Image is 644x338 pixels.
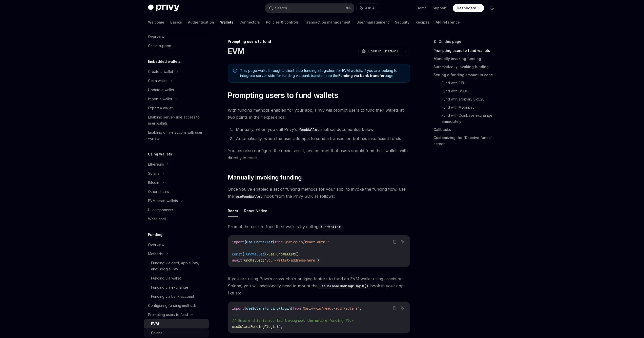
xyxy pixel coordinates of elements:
[144,274,209,283] a: Funding via wallet
[433,126,500,134] a: Callbacks
[148,161,164,167] div: Ethereum
[368,49,399,54] span: Open in ChatGPT
[433,6,447,11] a: Support
[144,259,209,274] a: Funding via card, Apple Pay, and Google Pay
[239,16,260,28] a: Connectors
[148,78,168,84] div: Get a wallet
[317,258,321,263] span: );
[148,5,179,12] img: dark logo
[417,6,427,11] a: Demo
[233,69,237,73] svg: Note
[148,198,178,204] div: EVM smart wallets
[301,306,360,311] span: '@privy-io/react-auth/solana'
[293,306,301,311] span: from
[148,105,173,111] div: Export a wallet
[232,312,238,317] span: ...
[246,240,273,244] span: useFundWallet
[148,189,169,195] div: Other chains
[228,205,238,217] button: React
[244,252,264,256] span: fundWallet
[148,170,159,176] div: Solana
[442,103,500,111] a: Fund with Moonpay
[265,4,354,13] button: Search...⌘K
[228,91,338,100] span: Prompting users to fund wallets
[357,4,379,13] button: Ask AI
[232,324,277,329] span: useSolanaFundingPlugin
[275,5,289,11] div: Search...
[148,312,188,318] div: Prompting users to fund
[170,16,182,28] a: Basics
[305,16,350,28] a: Transaction management
[277,324,283,329] span: ();
[144,41,209,50] a: Chain support
[488,4,496,12] button: Toggle dark mode
[232,246,238,250] span: ...
[283,240,327,244] span: '@privy-io/react-auth'
[234,135,410,142] li: Automatically, when the user attempts to send a transaction but has insufficient funds
[144,319,209,328] a: EVM
[266,16,299,28] a: Policies & controls
[433,47,500,55] a: Prompting users to fund wallets
[144,328,209,337] a: Solana
[234,194,264,199] code: useFundWallet
[151,293,194,300] div: Funding via bank account
[433,55,500,63] a: Manually invoking funding
[232,318,354,323] span: // Ensure this is mounted throughout the entire funding flow
[148,114,206,126] div: Enabling server-side access to user wallets
[244,306,246,311] span: {
[148,69,173,75] div: Create a wallet
[327,240,329,244] span: ;
[457,6,476,11] span: Dashboard
[268,252,295,256] span: useFundWallet
[338,73,385,78] a: Funding via bank transfer
[144,104,209,113] a: Export a wallet
[244,240,246,244] span: {
[144,187,209,196] a: Other chains
[391,305,398,311] button: Copy the contents from the code block
[365,6,375,11] span: Ask AI
[151,330,162,336] div: Solana
[395,16,409,28] a: Security
[148,216,166,222] div: Whitelabel
[360,306,362,311] span: ;
[144,301,209,310] a: Configuring funding methods
[144,292,209,301] a: Funding via bank account
[264,252,266,256] span: }
[144,32,209,41] a: Overview
[228,186,410,200] span: Once you’ve enabled a set of funding methods for your app, to invoke the funding flow, use the ho...
[273,240,275,244] span: }
[148,16,164,28] a: Welcome
[442,111,500,126] a: Fund with Coinbase exchange immediately
[151,321,159,327] div: EVM
[148,151,172,157] h5: Using wallets
[234,126,410,133] li: Manually, when you call Privy’s method documented below
[148,242,164,248] div: Overview
[232,252,242,256] span: const
[442,87,500,95] a: Fund with USDC
[442,79,500,87] a: Fund with ETH
[228,223,410,230] span: Prompt the user to fund their wallets by calling .
[144,85,209,94] a: Update a wallet
[357,16,389,28] a: User management
[318,283,370,289] code: useSolanaFundingPlugin()
[151,260,206,272] div: Funding via card, Apple Pay, and Google Pay
[433,63,500,71] a: Automatically invoking funding
[297,127,321,132] code: fundWallet
[228,107,410,121] span: With funding methods enabled for your app, Privy will prompt users to fund their wallets at two p...
[148,129,206,142] div: Enabling offline actions with user wallets
[151,284,188,290] div: Funding via exchange
[242,252,244,256] span: {
[148,251,163,257] div: Methods
[144,128,209,143] a: Enabling offline actions with user wallets
[148,58,181,65] h5: Embedded wallets
[433,134,500,148] a: Customizing the “Receive funds” screen
[151,275,181,281] div: Funding via wallet
[232,258,242,263] span: await
[240,68,405,78] span: This page walks through a client-side funding integration for EVM wallets. If you are looking to ...
[246,306,291,311] span: useSolanaFundingPlugin
[318,224,343,230] code: fundWallet
[346,6,351,10] span: ⌘ K
[148,303,197,309] div: Configuring funding methods
[228,173,302,182] span: Manually invoking funding
[228,39,410,44] div: Prompting users to fund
